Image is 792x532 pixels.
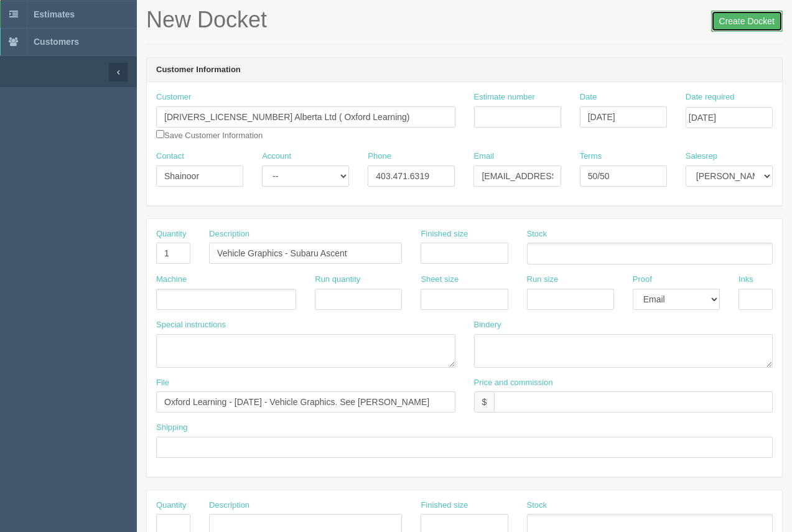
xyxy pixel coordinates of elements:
[474,391,495,413] div: $
[156,334,455,368] textarea: 49.75 x 77.5 / 48.25 x 77.5 / 30 x 78.5 / 49.25 x 77.5 / 50 x 77.5 / 50.75 x 77.5
[421,228,468,240] label: Finished size
[156,377,169,389] label: File
[473,151,494,162] label: Email
[315,274,360,286] label: Run quantity
[147,58,782,83] header: Customer Information
[156,319,226,331] label: Special instructions
[34,37,79,47] span: Customers
[209,500,249,511] label: Description
[527,500,547,511] label: Stock
[711,11,783,32] input: Create Docket
[580,151,602,162] label: Terms
[686,91,735,103] label: Date required
[686,151,717,162] label: Salesrep
[527,228,547,240] label: Stock
[156,106,455,128] input: Enter customer name
[156,422,188,434] label: Shipping
[474,91,535,103] label: Estimate number
[156,91,455,141] div: Save Customer Information
[156,91,191,103] label: Customer
[262,151,291,162] label: Account
[146,7,783,32] h1: New Docket
[156,228,186,240] label: Quantity
[738,274,753,286] label: Inks
[474,319,501,331] label: Bindery
[34,9,75,19] span: Estimates
[633,274,652,286] label: Proof
[527,274,559,286] label: Run size
[156,151,184,162] label: Contact
[421,274,459,286] label: Sheet size
[368,151,391,162] label: Phone
[156,500,186,511] label: Quantity
[474,377,553,389] label: Price and commission
[421,500,468,511] label: Finished size
[156,274,187,286] label: Machine
[209,228,249,240] label: Description
[580,91,597,103] label: Date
